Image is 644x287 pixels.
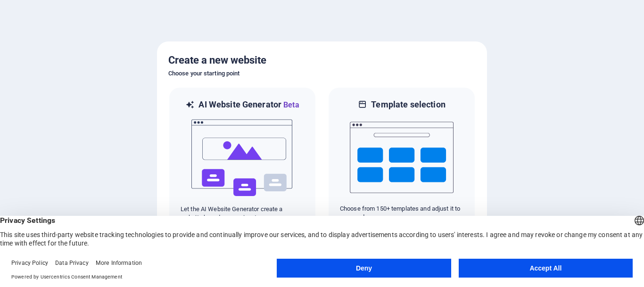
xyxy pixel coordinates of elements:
[371,99,445,110] h6: Template selection
[181,205,304,222] p: Let the AI Website Generator create a website based on your input.
[198,99,299,111] h6: AI Website Generator
[281,100,299,109] span: Beta
[340,205,463,221] p: Choose from 150+ templates and adjust it to you needs.
[190,111,294,205] img: ai
[168,68,476,79] h6: Choose your starting point
[168,53,476,68] h5: Create a new website
[168,87,316,234] div: AI Website GeneratorBetaaiLet the AI Website Generator create a website based on your input.
[328,87,476,234] div: Template selectionChoose from 150+ templates and adjust it to you needs.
